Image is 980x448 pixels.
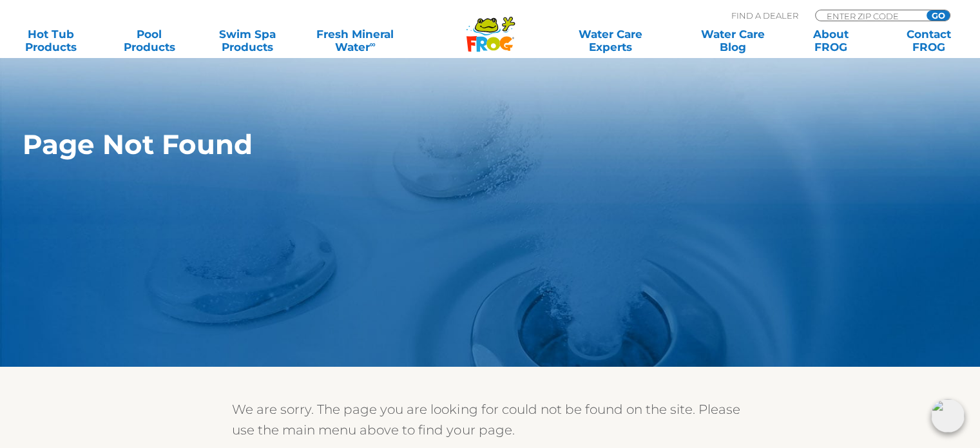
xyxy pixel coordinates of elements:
a: Fresh MineralWater∞ [307,28,403,54]
a: PoolProducts [111,28,187,54]
p: Find A Dealer [731,10,798,21]
p: We are sorry. The page you are looking for could not be found on the site. Please use the main me... [232,399,747,440]
a: Swim SpaProducts [209,28,285,54]
a: AboutFROG [793,28,869,54]
img: openIcon [931,399,965,433]
input: GO [927,10,950,21]
a: Hot TubProducts [13,28,89,54]
a: Water CareExperts [548,28,673,54]
a: Water CareBlog [695,28,771,54]
a: ContactFROG [891,28,967,54]
sup: ∞ [369,39,375,49]
input: Zip Code Form [825,10,912,21]
h1: Page Not Found [23,129,879,160]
